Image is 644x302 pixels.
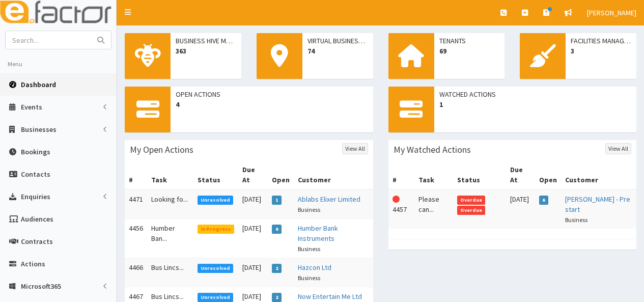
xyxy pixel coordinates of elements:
span: 74 [307,46,368,56]
td: Please can... [414,189,453,229]
span: Actions [21,259,45,268]
span: Virtual Business Addresses [307,36,368,46]
span: Overdue [457,206,486,215]
small: Business [565,216,587,224]
span: 6 [539,196,549,205]
th: Status [453,160,506,189]
span: [PERSON_NAME] [587,8,636,17]
span: 2 [272,264,282,273]
small: Business [298,206,320,213]
th: Customer [294,160,373,189]
th: Open [535,160,561,189]
span: 1 [272,196,282,205]
span: Tenants [439,36,500,46]
span: Open Actions [176,89,368,99]
span: 6 [272,225,282,234]
td: Looking fo... [147,189,193,219]
td: 4466 [125,258,147,287]
span: Unresolved [198,293,234,302]
th: Task [147,160,193,189]
th: Task [414,160,453,189]
span: 69 [439,46,500,56]
small: Business [298,274,320,282]
span: Dashboard [21,80,56,89]
th: Due At [238,160,268,189]
span: In Progress [198,225,235,234]
td: 4471 [125,189,147,219]
th: Status [193,160,239,189]
span: 2 [272,293,282,302]
a: View All [605,143,631,154]
span: Bookings [21,147,50,156]
th: Customer [561,160,636,189]
a: View All [342,143,368,154]
h3: My Open Actions [130,145,193,154]
span: Business Hive Members [176,36,236,46]
span: Events [21,102,42,112]
td: [DATE] [238,258,268,287]
input: Search... [6,31,91,49]
span: Contracts [21,237,53,246]
th: # [388,160,415,189]
h3: My Watched Actions [394,145,471,154]
td: 4456 [125,219,147,258]
a: [PERSON_NAME] - Pre start [565,195,630,214]
th: Open [268,160,294,189]
i: This Action is overdue! [393,196,400,203]
span: 363 [176,46,236,56]
td: [DATE] [238,189,268,219]
th: # [125,160,147,189]
small: Business [298,245,320,253]
span: Watched Actions [439,89,632,99]
span: Facilities Management [571,36,631,46]
a: Now Entertain Me Ltd [298,292,362,301]
span: Enquiries [21,192,50,201]
a: Hazcon Ltd [298,263,331,272]
span: Unresolved [198,196,234,205]
span: Contacts [21,170,50,179]
span: Microsoft365 [21,282,61,291]
a: Humber Bank Instruments [298,224,338,243]
a: Ablabs Elixer Limited [298,195,360,204]
span: 4 [176,99,368,109]
td: [DATE] [506,189,535,229]
td: 4457 [388,189,415,229]
span: Businesses [21,125,57,134]
span: 3 [571,46,631,56]
th: Due At [506,160,535,189]
span: 1 [439,99,632,109]
span: Audiences [21,214,53,224]
td: Bus Lincs... [147,258,193,287]
span: Overdue [457,196,486,205]
td: [DATE] [238,219,268,258]
td: Humber Ban... [147,219,193,258]
span: Unresolved [198,264,234,273]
